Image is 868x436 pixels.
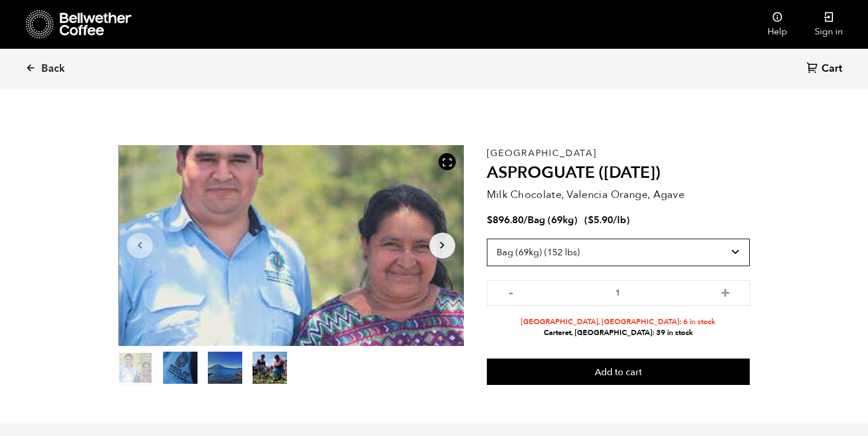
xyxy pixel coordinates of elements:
[584,213,630,227] span: ( )
[821,62,842,76] span: Cart
[41,62,65,76] span: Back
[487,317,750,328] li: [GEOGRAPHIC_DATA], [GEOGRAPHIC_DATA]: 6 in stock
[44,68,103,75] div: Domain Overview
[487,163,750,183] h2: ASPROGUATE ([DATE])
[524,213,528,227] span: /
[487,328,750,338] li: Carteret, [GEOGRAPHIC_DATA]: 39 in stock
[718,286,733,297] button: +
[114,67,123,76] img: tab_keywords_by_traffic_grey.svg
[504,286,518,297] button: -
[31,67,40,76] img: tab_domain_overview_orange.svg
[487,213,524,227] bdi: 896.80
[487,359,750,385] button: Add to cart
[127,68,193,75] div: Keywords by Traffic
[30,30,126,39] div: Domain: [DOMAIN_NAME]
[613,213,626,227] span: /lb
[487,213,493,227] span: $
[588,213,613,227] bdi: 5.90
[32,18,56,28] div: v 4.0.25
[487,187,750,203] p: Milk Chocolate, Valencia Orange, Agave
[18,18,28,28] img: logo_orange.svg
[588,213,594,227] span: $
[528,213,578,227] span: Bag (69kg)
[807,61,845,77] a: Cart
[18,30,28,39] img: website_grey.svg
